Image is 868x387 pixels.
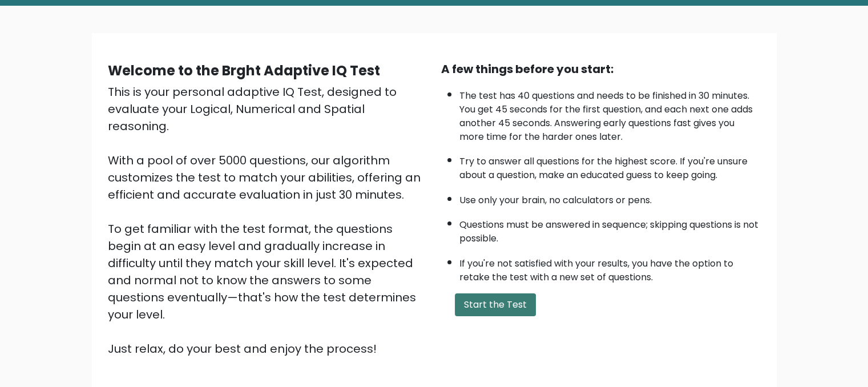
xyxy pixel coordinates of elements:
button: Start the Test [455,293,536,316]
div: This is your personal adaptive IQ Test, designed to evaluate your Logical, Numerical and Spatial ... [108,83,427,357]
li: If you're not satisfied with your results, you have the option to retake the test with a new set ... [459,251,761,284]
li: The test has 40 questions and needs to be finished in 30 minutes. You get 45 seconds for the firs... [459,83,761,144]
li: Use only your brain, no calculators or pens. [459,188,761,207]
li: Questions must be answered in sequence; skipping questions is not possible. [459,212,761,245]
b: Welcome to the Brght Adaptive IQ Test [108,61,380,80]
div: A few things before you start: [441,61,761,78]
li: Try to answer all questions for the highest score. If you're unsure about a question, make an edu... [459,149,761,182]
